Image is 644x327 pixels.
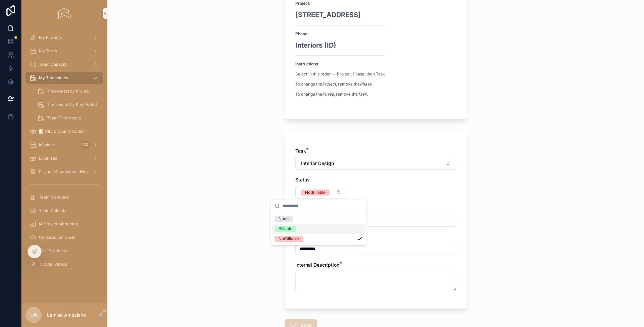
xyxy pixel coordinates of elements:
[295,61,319,66] strong: Instructions:
[39,195,69,200] span: Team Members
[47,115,81,121] span: Team Timesheets
[26,32,103,44] a: My Projects
[34,85,103,97] a: Timesheets by Project
[295,177,310,182] span: Status
[39,62,68,67] span: Team Capacity
[58,8,70,19] img: App logo
[39,156,57,161] span: Expenses
[322,92,334,97] em: Phase
[360,81,371,87] em: Phase
[26,245,103,257] a: ADU Portfolios
[295,81,385,87] p: To change the , remove the .
[39,142,55,148] span: Invoices
[39,48,57,54] span: My Tasks
[26,152,103,164] a: Expenses
[79,141,91,149] div: 854
[39,235,75,240] span: Construction Costs
[26,125,103,138] a: 📝 City & County Codes
[26,205,103,217] a: Team Calendar
[39,221,78,227] span: IA Project Marketing
[295,71,385,77] p: Select in this order -- Project, Phase, then Task
[47,312,86,318] p: Lamiae Ameziane
[26,218,103,230] a: IA Project Marketing
[301,160,334,167] span: Interior Design
[295,91,385,97] p: To change the , remove the .
[279,236,299,242] div: NotBillable
[295,157,456,170] button: Select Button
[270,212,366,245] div: Suggestions
[26,258,103,270] a: Tutorial Videos
[26,58,103,70] a: Team Capacity
[295,10,385,20] h2: [STREET_ADDRESS]
[358,92,367,97] em: Task
[26,72,103,84] a: My Timesheets
[39,248,67,254] span: ADU Portfolios
[30,311,37,319] span: LA
[295,148,306,154] span: Task
[47,102,97,107] span: Timesheets by Pay Period
[39,169,88,174] span: Project Management Hub
[47,89,90,94] span: Timesheets by Project
[26,45,103,57] a: My Tasks
[26,166,103,178] a: Project Management Hub
[26,139,103,151] a: Invoices854
[34,112,103,124] a: Team Timesheets
[39,75,68,80] span: My Timesheets
[279,216,289,222] div: None
[39,208,68,213] span: Team Calendar
[305,189,326,196] div: NotBillable
[295,41,385,50] h2: Interiors (ID)
[26,191,103,203] a: Team Members
[279,226,292,232] div: Billable
[39,35,62,40] span: My Projects
[295,186,347,199] button: Select Button
[21,27,107,279] div: scrollable content
[39,262,67,267] span: Tutorial Videos
[295,1,310,6] strong: Project:
[26,231,103,243] a: Construction Costs
[295,31,309,36] strong: Phase:
[322,81,336,87] em: Project
[34,99,103,111] a: Timesheets by Pay Period
[39,129,84,134] span: 📝 City & County Codes
[295,262,339,268] span: Internal Description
